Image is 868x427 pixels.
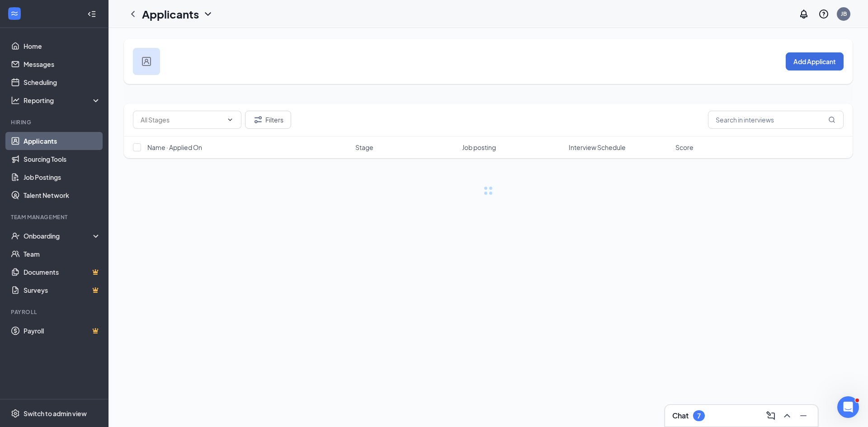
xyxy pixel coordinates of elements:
div: Hiring [11,118,99,126]
svg: Analysis [11,96,20,105]
input: All Stages [141,115,223,125]
button: Filter Filters [245,111,291,129]
div: Switch to admin view [24,409,87,418]
a: DocumentsCrown [24,263,101,281]
a: Home [24,37,101,55]
svg: Filter [253,114,264,125]
svg: Notifications [798,9,809,19]
img: user icon [142,57,151,66]
input: Search in interviews [708,111,844,129]
h1: Applicants [142,6,199,22]
a: Team [24,245,101,263]
a: Job Postings [24,168,101,186]
span: Stage [355,143,373,152]
svg: Collapse [87,9,96,19]
svg: ChevronUp [782,410,793,421]
button: Minimize [796,408,811,423]
div: Team Management [11,213,99,221]
a: Messages [24,55,101,73]
svg: ChevronDown [226,116,234,123]
svg: ComposeMessage [765,410,776,421]
svg: MagnifyingGlass [828,116,835,123]
button: ComposeMessage [764,408,778,423]
h3: Chat [672,411,689,421]
svg: ChevronLeft [127,9,138,19]
a: Scheduling [24,73,101,91]
svg: ChevronDown [203,9,213,19]
div: Payroll [11,308,99,316]
svg: Minimize [798,410,809,421]
div: Onboarding [24,231,93,240]
svg: WorkstreamLogo [10,9,19,18]
span: Interview Schedule [569,143,626,152]
svg: Settings [11,409,20,418]
iframe: Intercom live chat [837,396,859,418]
div: Reporting [24,96,101,105]
div: 7 [697,412,701,420]
button: Add Applicant [786,52,844,70]
a: Applicants [24,132,101,150]
span: Name · Applied On [147,143,202,152]
svg: QuestionInfo [818,9,829,19]
a: Sourcing Tools [24,150,101,168]
div: JB [841,10,847,18]
a: PayrollCrown [24,322,101,340]
svg: UserCheck [11,231,20,240]
a: Talent Network [24,186,101,204]
a: SurveysCrown [24,281,101,299]
span: Job posting [462,143,496,152]
span: Score [675,143,693,152]
button: ChevronUp [780,408,794,423]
